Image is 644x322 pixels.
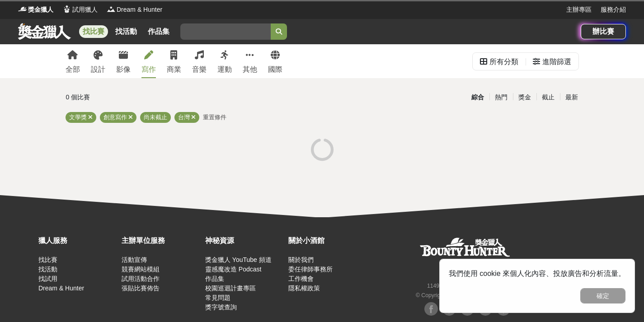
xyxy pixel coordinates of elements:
[205,235,284,246] div: 神秘資源
[566,5,592,14] a: 主辦專區
[489,89,513,105] div: 熱門
[205,285,256,292] a: 校園巡迴計畫專區
[117,5,162,14] span: Dream & Hunter
[116,64,131,75] div: 影像
[243,64,257,75] div: 其他
[489,53,518,71] div: 所有分類
[122,285,160,292] a: 張貼比賽佈告
[66,64,80,75] div: 全部
[66,44,80,78] a: 全部
[141,64,156,75] div: 寫作
[72,5,98,14] span: 試用獵人
[205,294,230,301] a: 常見問題
[62,5,98,14] a: Logo試用獵人
[91,64,105,75] div: 設計
[38,266,57,273] a: 找活動
[560,89,583,105] div: 最新
[288,256,314,263] a: 關於我們
[18,5,27,14] img: Logo
[217,44,232,78] a: 運動
[122,256,147,263] a: 活動宣傳
[167,44,181,78] a: 商業
[192,64,207,75] div: 音樂
[601,5,626,14] a: 服務介紹
[122,275,160,282] a: 試用活動合作
[38,285,84,292] a: Dream & Hunter
[69,114,87,121] span: 文學獎
[167,64,181,75] div: 商業
[122,266,160,273] a: 競賽網站模組
[203,114,226,121] span: 重置條件
[416,292,510,299] small: © Copyright 2025 . All Rights Reserved.
[38,235,117,246] div: 獵人服務
[18,5,53,14] a: Logo獎金獵人
[243,44,257,78] a: 其他
[268,44,282,78] a: 國際
[107,5,116,14] img: Logo
[205,303,237,311] a: 獎字號查詢
[112,25,141,38] a: 找活動
[580,288,625,303] button: 確定
[217,64,232,75] div: 運動
[178,114,190,121] span: 台灣
[116,44,131,78] a: 影像
[38,275,57,282] a: 找試用
[28,5,53,14] span: 獎金獵人
[268,64,282,75] div: 國際
[288,285,320,292] a: 隱私權政策
[205,256,272,263] a: 獎金獵人 YouTube 頻道
[62,5,71,14] img: Logo
[79,25,108,38] a: 找比賽
[103,114,127,121] span: 創意寫作
[288,235,367,246] div: 關於小酒館
[205,275,224,282] a: 作品集
[141,44,156,78] a: 寫作
[288,266,333,273] a: 委任律師事務所
[424,302,438,316] img: Facebook
[192,44,207,78] a: 音樂
[288,275,314,282] a: 工作機會
[542,53,571,71] div: 進階篩選
[38,256,57,263] a: 找比賽
[513,89,536,105] div: 獎金
[144,25,173,38] a: 作品集
[581,24,626,39] a: 辦比賽
[144,114,167,121] span: 尚未截止
[536,89,560,105] div: 截止
[66,89,236,105] div: 0 個比賽
[427,283,510,289] small: 11494 [STREET_ADDRESS] 3 樓
[91,44,105,78] a: 設計
[466,89,489,105] div: 綜合
[107,5,162,14] a: LogoDream & Hunter
[449,270,625,277] span: 我們使用 cookie 來個人化內容、投放廣告和分析流量。
[205,266,261,273] a: 靈感魔改造 Podcast
[122,235,200,246] div: 主辦單位服務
